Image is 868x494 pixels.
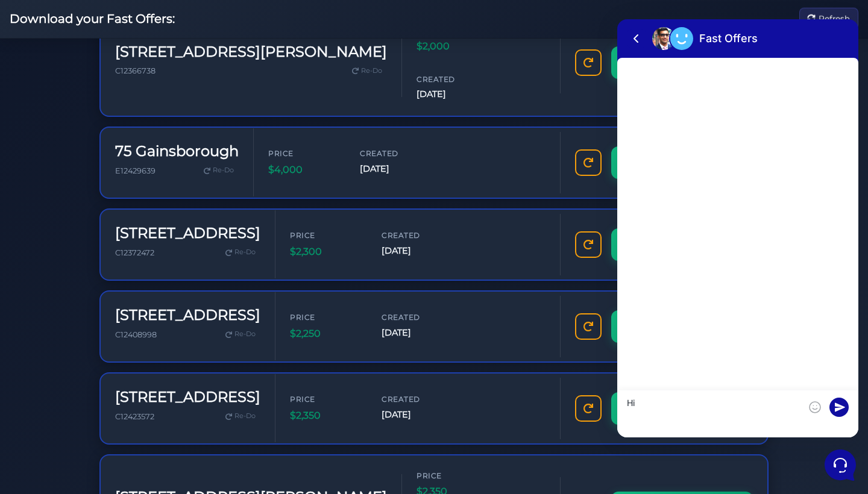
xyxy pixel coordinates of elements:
span: Re-Do [234,329,256,340]
span: Price [290,311,362,323]
span: C12408998 [115,330,157,339]
span: Created [360,148,432,159]
span: Re-Do [361,66,382,77]
span: [DATE] [382,326,454,340]
h3: 75 Gainsborough [115,143,239,160]
span: C12423572 [115,412,154,421]
span: Price [290,393,362,405]
span: Price [290,230,362,241]
span: Re-Do [234,247,256,258]
span: Price [268,148,341,159]
span: [DATE] [360,162,432,176]
iframe: Customerly Messenger [617,19,858,437]
a: Re-Do [347,63,387,79]
a: DOWNLOAD OFFER [611,46,753,79]
span: Price [417,470,489,481]
span: [DATE] [382,408,454,422]
span: Created [382,311,454,323]
a: Re-Do [221,245,260,260]
span: E12429639 [115,166,156,175]
span: $2,000 [417,39,489,54]
button: Refresh [799,8,858,30]
span: $2,300 [290,244,362,260]
h2: Download your Fast Offers: [10,12,175,27]
span: $2,250 [290,326,362,342]
h3: [STREET_ADDRESS] [115,307,260,324]
a: DOWNLOAD OFFER [611,228,753,261]
h3: [STREET_ADDRESS] [115,225,260,242]
span: Re-Do [234,411,256,422]
a: Re-Do [199,163,239,178]
span: Created [382,393,454,405]
span: Created [382,230,454,241]
h3: [STREET_ADDRESS][PERSON_NAME] [115,43,387,61]
span: C12372472 [115,248,154,257]
a: DOWNLOAD OFFER [611,392,753,425]
a: Re-Do [221,408,260,424]
span: Re-Do [213,165,234,176]
span: Refresh [819,13,850,26]
span: [DATE] [417,87,489,101]
span: $4,000 [268,162,341,178]
iframe: Customerly Messenger Launcher [822,447,858,483]
a: Re-Do [221,327,260,342]
span: C12366738 [115,66,156,75]
span: Created [417,73,489,85]
span: $2,350 [290,408,362,424]
span: [DATE] [382,244,454,258]
a: DOWNLOAD OFFER [611,146,753,179]
a: DOWNLOAD OFFER [611,310,753,343]
h3: [STREET_ADDRESS] [115,389,260,406]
